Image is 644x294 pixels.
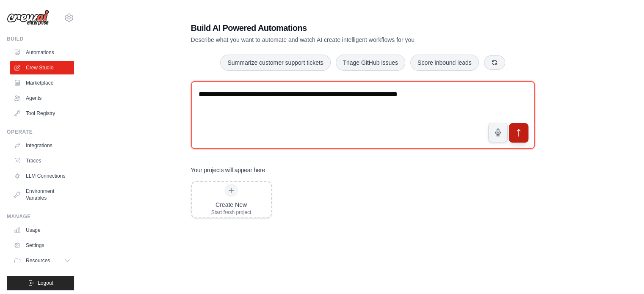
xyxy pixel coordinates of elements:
[7,36,74,42] div: Build
[10,169,74,183] a: LLM Connections
[484,55,505,70] button: Get new suggestions
[7,10,49,26] img: Logo
[7,213,74,220] div: Manage
[410,55,479,71] button: Score inbound leads
[191,36,475,44] p: Describe what you want to automate and watch AI create intelligent workflows for you
[7,129,74,135] div: Operate
[7,276,74,290] button: Logout
[10,154,74,168] a: Traces
[26,257,50,264] span: Resources
[10,76,74,90] a: Marketplace
[220,55,330,71] button: Summarize customer support tickets
[336,55,405,71] button: Triage GitHub issues
[488,123,508,142] button: Click to speak your automation idea
[10,139,74,152] a: Integrations
[602,253,644,294] iframe: Chat Widget
[10,239,74,252] a: Settings
[10,91,74,105] a: Agents
[211,209,252,216] div: Start fresh project
[10,223,74,237] a: Usage
[211,201,252,209] div: Create New
[10,61,74,74] a: Crew Studio
[10,184,74,205] a: Environment Variables
[191,22,475,34] h1: Build AI Powered Automations
[10,107,74,120] a: Tool Registry
[191,166,265,174] h3: Your projects will appear here
[10,46,74,59] a: Automations
[10,254,74,267] button: Resources
[38,280,53,286] span: Logout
